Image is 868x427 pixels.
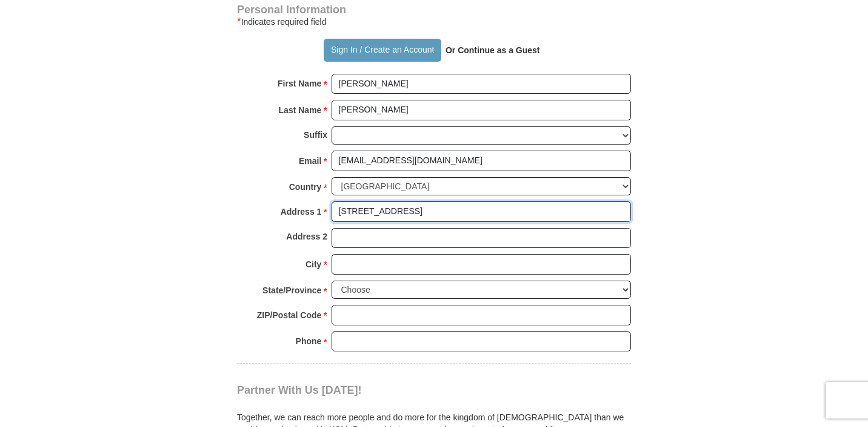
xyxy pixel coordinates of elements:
h4: Personal Information [237,5,631,15]
strong: Phone [296,333,322,350]
strong: Last Name [279,102,322,119]
strong: Email [299,152,321,169]
span: Partner With Us [DATE]! [237,384,362,396]
strong: First Name [278,75,321,92]
strong: Or Continue as a Guest [446,45,540,55]
strong: State/Province [262,282,321,299]
div: Indicates required field [237,15,631,29]
strong: Address 1 [281,203,322,220]
strong: City [305,256,321,273]
strong: ZIP/Postal Code [257,307,322,324]
strong: Suffix [304,126,327,143]
strong: Address 2 [286,228,327,245]
button: Sign In / Create an Account [324,39,441,62]
strong: Country [289,178,322,195]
